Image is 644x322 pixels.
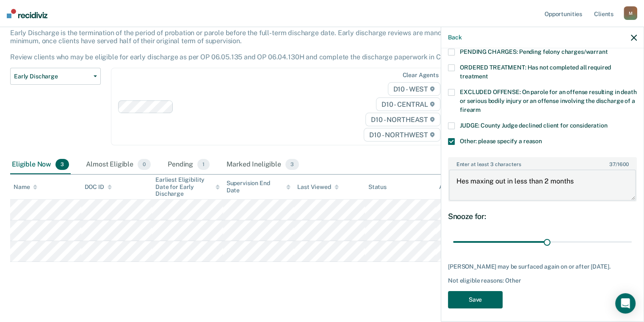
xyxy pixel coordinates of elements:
[10,155,71,174] div: Eligible Now
[448,277,637,284] div: Not eligible reasons: Other
[197,159,210,170] span: 1
[138,159,151,170] span: 0
[449,169,636,201] textarea: Hes maxing out in less than 2 months
[297,183,338,191] div: Last Viewed
[615,293,636,314] div: Open Intercom Messenger
[439,183,479,191] div: Assigned to
[364,128,440,142] span: D10 - NORTHWEST
[14,183,37,191] div: Name
[225,155,301,174] div: Marked Ineligible
[285,159,299,170] span: 3
[448,263,637,270] div: [PERSON_NAME] may be surfaced again on or after [DATE].
[448,212,637,221] div: Snooze for:
[7,9,47,18] img: Recidiviz
[460,122,608,129] span: JUDGE: County Judge declined client for consideration
[227,180,291,194] div: Supervision End Date
[55,159,69,170] span: 3
[14,73,90,80] span: Early Discharge
[448,34,462,41] button: Back
[609,161,616,167] span: 37
[609,161,628,167] span: / 1600
[448,291,503,308] button: Save
[10,29,465,61] p: Early Discharge is the termination of the period of probation or parole before the full-term disc...
[84,155,152,174] div: Almost Eligible
[368,183,387,191] div: Status
[402,72,438,79] div: Clear agents
[376,97,440,111] span: D10 - CENTRAL
[460,89,636,113] span: EXCLUDED OFFENSE: On parole for an offense resulting in death or serious bodily injury or an offe...
[365,113,440,126] span: D10 - NORTHEAST
[624,6,637,20] div: M
[449,158,636,167] label: Enter at least 3 characters
[85,183,112,191] div: DOC ID
[155,176,220,197] div: Earliest Eligibility Date for Early Discharge
[388,82,440,96] span: D10 - WEST
[166,155,211,174] div: Pending
[460,138,542,144] span: Other: please specify a reason
[460,48,608,55] span: PENDING CHARGES: Pending felony charges/warrant
[460,64,611,80] span: ORDERED TREATMENT: Has not completed all required treatment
